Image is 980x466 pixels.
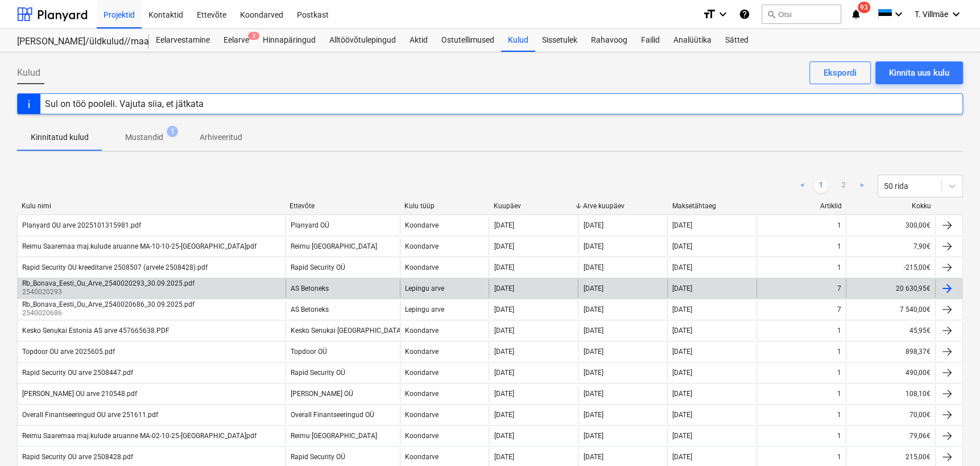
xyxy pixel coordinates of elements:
iframe: Chat Widget [923,411,980,466]
div: 300,00€ [846,216,935,234]
div: [DATE] [494,327,514,335]
div: Rapid Security OU kreeditarve 2508507 (arvele 2508428).pdf [22,263,208,271]
div: Rapid Security OÜ [291,263,345,271]
div: 1 [837,432,841,440]
div: Koondarve [405,390,439,398]
div: 108,10€ [846,385,935,403]
div: 490,00€ [846,364,935,382]
div: Koondarve [405,221,439,229]
a: Next page [855,179,869,193]
i: keyboard_arrow_down [716,7,730,21]
div: Topdoor OÜ [291,348,327,356]
div: 1 [837,242,841,250]
div: Rb_Bonava_Eesti_Ou_Arve_2540020686_30.09.2025.pdf [22,300,195,308]
div: Rapid Security OU arve 2508447.pdf [22,369,133,377]
div: Reimu [GEOGRAPHIC_DATA] [291,242,377,250]
a: Failid [634,29,667,52]
a: Sätted [718,29,755,52]
div: [DATE] [672,453,692,461]
div: [DATE] [583,369,603,377]
button: Kinnita uus kulu [875,61,963,84]
div: Koondarve [405,242,439,250]
div: Maksetähtaeg [672,202,752,210]
button: Ekspordi [809,61,871,84]
div: Koondarve [405,432,439,440]
div: 7 [837,284,841,292]
div: Lepingu arve [405,306,444,314]
div: Ekspordi [824,65,857,80]
span: 1 [167,126,178,137]
div: Koondarve [405,327,439,335]
span: 2 [248,32,259,40]
div: Kokku [851,202,931,210]
a: Previous page [796,179,809,193]
div: [DATE] [583,242,603,250]
div: [DATE] [583,432,603,440]
div: [DATE] [672,390,692,398]
div: [DATE] [494,348,514,356]
a: Aktid [403,29,435,52]
a: Page 1 is your current page [814,179,828,193]
p: 2540020686 [22,308,197,318]
div: 7 [837,306,841,314]
div: [DATE] [494,390,514,398]
div: Rb_Bonava_Eesti_Ou_Arve_2540020293_30.09.2025.pdf [22,279,195,287]
div: [DATE] [494,221,514,229]
div: Koondarve [405,453,439,461]
div: Topdoor OU arve 2025605.pdf [22,348,115,356]
div: [DATE] [583,284,603,292]
i: format_size [702,7,716,21]
div: 70,00€ [846,406,935,424]
p: Arhiveeritud [200,131,242,143]
div: Sissetulek [535,29,584,52]
div: Kesko Senukai Estonia AS arve 457665638.PDF [22,327,169,335]
div: [PERSON_NAME]/üldkulud//maatööd (2101817//2101766) [17,36,135,48]
div: Kulu tüüp [404,202,484,210]
a: Eelarve2 [217,29,256,52]
div: Rapid Security OÜ [291,453,345,461]
a: Eelarvestamine [149,29,217,52]
div: Rapid Security OU arve 2508428.pdf [22,453,133,461]
div: Planyard OU arve 2025101315981.pdf [22,221,141,229]
div: [DATE] [494,306,514,314]
div: Eelarve [217,29,256,52]
div: [DATE] [672,348,692,356]
div: [DATE] [672,369,692,377]
a: Page 2 [837,179,850,193]
div: [DATE] [672,263,692,271]
div: 1 [837,221,841,229]
div: [DATE] [494,263,514,271]
p: 2540020293 [22,287,197,297]
div: 7 540,00€ [846,300,935,319]
div: Vestlusvidin [923,411,980,466]
div: [DATE] [583,348,603,356]
div: [DATE] [672,242,692,250]
div: Koondarve [405,263,439,271]
div: Kulu nimi [22,202,280,210]
div: Reimu [GEOGRAPHIC_DATA] [291,432,377,440]
span: 93 [858,2,870,13]
div: [DATE] [672,284,692,292]
div: 1 [837,327,841,335]
a: Rahavoog [584,29,634,52]
div: Koondarve [405,348,439,356]
div: Alltöövõtulepingud [322,29,403,52]
div: 1 [837,348,841,356]
div: 1 [837,263,841,271]
div: 898,37€ [846,343,935,361]
div: [DATE] [672,221,692,229]
div: Rapid Security OÜ [291,369,345,377]
a: Analüütika [667,29,718,52]
div: Overall Finantseeringud OU arve 251611.pdf [22,411,158,419]
div: Kesko Senukai [GEOGRAPHIC_DATA] AS [291,327,413,335]
div: Hinnapäringud [256,29,322,52]
div: Planyard OÜ [291,221,329,229]
div: Sul on töö pooleli. Vajuta siia, et jätkata [45,98,204,109]
a: Ostutellimused [435,29,501,52]
div: [DATE] [672,432,692,440]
